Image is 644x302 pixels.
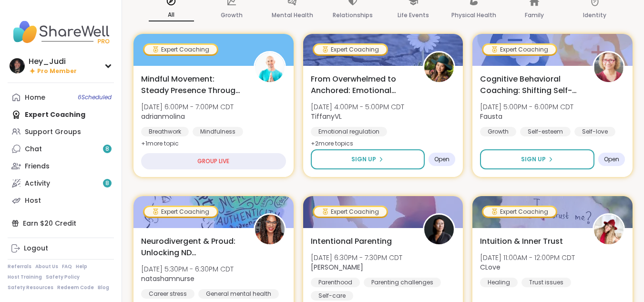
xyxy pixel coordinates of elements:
[98,284,109,291] a: Blog
[8,274,42,281] a: Host Training
[144,207,217,217] div: Expert Coaching
[480,112,502,121] b: Fausta
[480,73,582,96] span: Cognitive Behavioral Coaching: Shifting Self-Talk
[574,127,615,136] div: Self-love
[10,58,25,73] img: Hey_Judi
[8,284,53,291] a: Safety Resources
[25,196,41,206] div: Host
[24,244,48,253] div: Logout
[144,45,217,54] div: Expert Coaching
[141,102,234,112] span: [DATE] 6:00PM - 7:00PM CDT
[76,263,87,270] a: Help
[8,240,114,257] a: Logout
[311,253,402,262] span: [DATE] 6:30PM - 7:30PM CDT
[141,236,243,259] span: Neurodivergent & Proud: Unlocking ND Superpowers
[25,145,42,154] div: Chat
[141,264,234,274] span: [DATE] 5:30PM - 6:30PM CDT
[594,215,624,244] img: CLove
[480,102,573,112] span: [DATE] 5:00PM - 6:00PM CDT
[8,215,114,232] div: Earn $20 Credit
[483,207,556,217] div: Expert Coaching
[520,127,571,136] div: Self-esteem
[311,127,387,136] div: Emotional regulation
[193,127,243,136] div: Mindfulness
[521,278,571,287] div: Trust issues
[25,127,81,137] div: Support Groups
[141,289,194,299] div: Career stress
[8,15,114,49] img: ShareWell Nav Logo
[594,52,624,82] img: Fausta
[35,263,58,270] a: About Us
[8,157,114,175] a: Friends
[314,45,387,54] div: Expert Coaching
[311,236,392,247] span: Intentional Parenting
[46,274,80,281] a: Safety Policy
[8,263,31,270] a: Referrals
[25,179,50,188] div: Activity
[141,153,286,169] div: GROUP LIVE
[25,162,50,171] div: Friends
[311,149,425,169] button: Sign Up
[398,10,429,21] p: Life Events
[480,236,563,247] span: Intuition & Inner Trust
[480,253,575,262] span: [DATE] 11:00AM - 12:00PM CDT
[525,10,544,21] p: Family
[480,127,516,136] div: Growth
[521,155,546,164] span: Sign Up
[62,263,72,270] a: FAQ
[8,89,114,106] a: Home6Scheduled
[583,10,606,21] p: Identity
[255,52,285,82] img: adrianmolina
[424,215,454,244] img: Natasha
[311,102,404,112] span: [DATE] 4:00PM - 5:00PM CDT
[351,155,376,164] span: Sign Up
[604,156,619,163] span: Open
[105,179,109,187] span: 8
[25,93,45,103] div: Home
[141,73,243,96] span: Mindful Movement: Steady Presence Through Yoga
[8,192,114,209] a: Host
[483,45,556,54] div: Expert Coaching
[141,127,189,136] div: Breathwork
[314,207,387,217] div: Expert Coaching
[333,10,373,21] p: Relationships
[451,10,496,21] p: Physical Health
[37,67,77,75] span: Pro Member
[57,284,94,291] a: Redeem Code
[255,215,285,244] img: natashamnurse
[424,52,454,82] img: TiffanyVL
[149,9,194,21] p: All
[311,112,342,121] b: TiffanyVL
[311,262,363,272] b: [PERSON_NAME]
[8,175,114,192] a: Activity8
[311,73,413,96] span: From Overwhelmed to Anchored: Emotional Regulation
[198,289,279,299] div: General mental health
[78,94,112,101] span: 6 Scheduled
[480,149,594,169] button: Sign Up
[141,112,185,121] b: adrianmolina
[311,291,353,301] div: Self-care
[364,278,441,287] div: Parenting challenges
[272,10,313,21] p: Mental Health
[105,145,109,153] span: 8
[141,274,194,283] b: natashamnurse
[221,10,243,21] p: Growth
[311,278,360,287] div: Parenthood
[480,262,501,272] b: CLove
[29,56,77,67] div: Hey_Judi
[8,140,114,157] a: Chat8
[434,156,450,163] span: Open
[8,123,114,140] a: Support Groups
[480,278,518,287] div: Healing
